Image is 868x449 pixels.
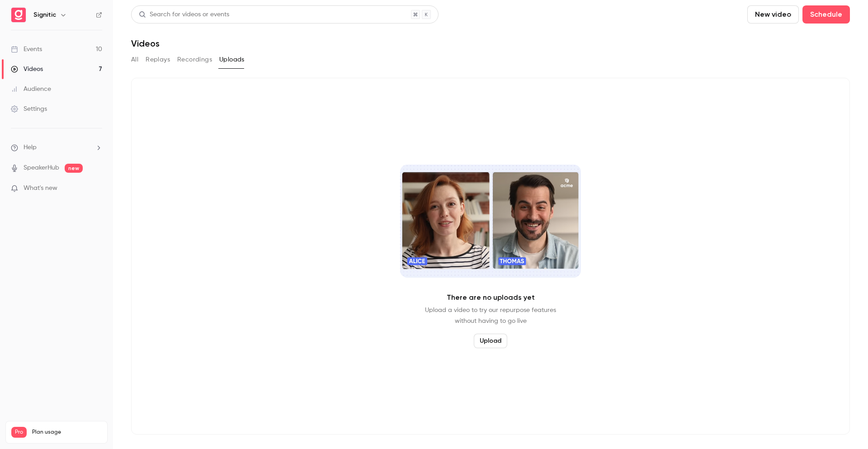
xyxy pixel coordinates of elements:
button: Recordings [177,52,212,67]
h6: Signitic [33,10,56,19]
span: 7 [86,439,89,444]
div: Audience [11,85,51,94]
img: Signitic [11,8,26,22]
div: Settings [11,104,47,113]
span: Pro [11,427,27,438]
button: Upload [474,334,507,348]
p: / 150 [86,438,102,446]
a: SpeakerHub [24,163,59,173]
p: Upload a video to try our repurpose features without having to go live [425,305,556,326]
button: Replays [146,52,170,67]
span: new [65,164,83,173]
div: Videos [11,65,43,74]
section: Videos [131,5,850,444]
span: Help [24,143,37,152]
button: All [131,52,138,67]
p: Videos [11,438,28,446]
h1: Videos [131,38,160,49]
div: Events [11,45,42,54]
span: Plan usage [32,429,102,436]
button: New video [747,5,799,24]
span: What's new [24,184,57,193]
li: help-dropdown-opener [11,143,102,152]
p: There are no uploads yet [447,292,535,303]
div: Search for videos or events [139,10,229,19]
button: Uploads [219,52,245,67]
button: Schedule [802,5,850,24]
